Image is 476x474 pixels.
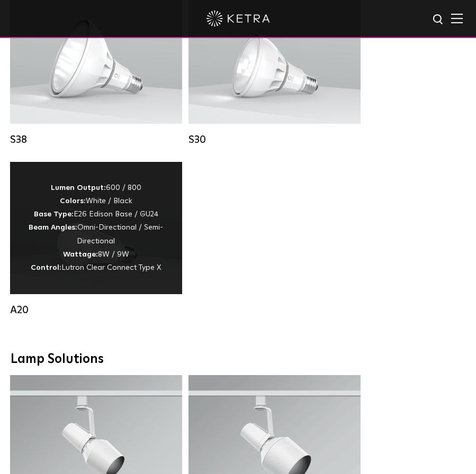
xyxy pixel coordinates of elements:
[10,133,182,146] div: S38
[10,162,182,316] a: A20 Lumen Output:600 / 800Colors:White / BlackBase Type:E26 Edison Base / GU24Beam Angles:Omni-Di...
[29,224,77,231] strong: Beam Angles:
[11,352,465,367] div: Lamp Solutions
[451,13,463,23] img: Hamburger%20Nav.svg
[206,11,270,26] img: ketra-logo-2019-white
[31,264,61,271] strong: Control:
[188,133,361,146] div: S30
[51,184,106,192] strong: Lumen Output:
[61,264,161,271] span: Lutron Clear Connect Type X
[34,211,74,218] strong: Base Type:
[63,251,98,258] strong: Wattage:
[26,181,166,275] div: 600 / 800 White / Black E26 Edison Base / GU24 Omni-Directional / Semi-Directional 8W / 9W
[10,304,182,316] div: A20
[432,13,445,26] img: search icon
[60,197,86,205] strong: Colors:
